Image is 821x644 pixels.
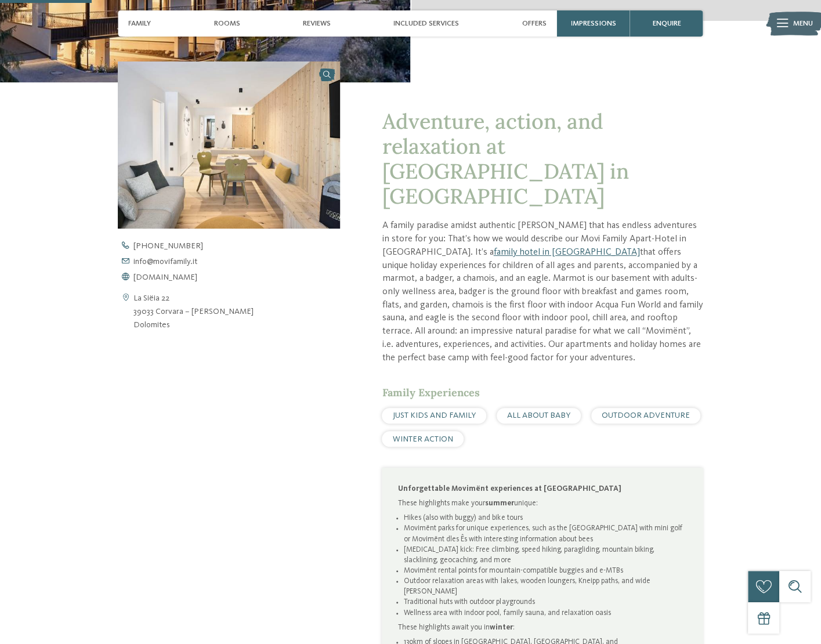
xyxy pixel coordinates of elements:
strong: Unforgettable Movimënt experiences at [GEOGRAPHIC_DATA] [398,485,621,493]
span: Offers [522,19,547,28]
li: Wellness area with indoor pool, family sauna, and relaxation oasis [404,608,688,618]
span: info@ movifamily. it [133,258,197,266]
span: enquire [652,19,681,28]
a: family hotel in [GEOGRAPHIC_DATA] [493,248,639,257]
strong: winter [490,624,513,631]
li: Outdoor relaxation areas with lakes, wooden loungers, Kneipp paths, and wide [PERSON_NAME] [404,576,688,597]
span: OUTDOOR ADVENTURE [602,411,690,419]
span: Rooms [214,19,240,28]
p: These highlights make your unique: [398,498,688,509]
li: Traditional huts with outdoor playgrounds [404,597,688,607]
a: [PHONE_NUMBER] [118,241,358,249]
span: [PHONE_NUMBER] [133,241,203,249]
span: ALL ABOUT BABY [507,411,570,419]
span: Impressions [571,19,616,28]
span: Reviews [303,19,331,28]
p: A family paradise amidst authentic [PERSON_NAME] that has endless adventures in store for you: Th... [382,219,703,364]
span: Included services [393,19,459,28]
li: Movimënt rental points for mountain-compatible buggies and e-MTBs [404,566,688,576]
li: Movimënt parks for unique experiences, such as the [GEOGRAPHIC_DATA] with mini golf or Movimënt d... [404,523,688,544]
span: Family Experiences [382,386,479,399]
a: [DOMAIN_NAME] [118,273,358,281]
p: These highlights await you in : [398,623,688,633]
span: Family [128,19,151,28]
li: Hikes (also with buggy) and bike tours [404,513,688,523]
span: [DOMAIN_NAME] [133,273,197,281]
img: A happy family holiday in Corvara [118,61,340,229]
strong: summer [485,500,514,507]
span: WINTER ACTION [393,435,453,443]
a: info@movifamily.it [118,258,358,266]
span: JUST KIDS AND FAMILY [393,411,476,419]
li: [MEDICAL_DATA] kick: Free climbing, speed hiking, paragliding, mountain biking, slacklining, geoc... [404,545,688,566]
span: Adventure, action, and relaxation at [GEOGRAPHIC_DATA] in [GEOGRAPHIC_DATA] [382,108,628,210]
address: La Siëia 22 39033 Corvara – [PERSON_NAME] Dolomites [133,292,254,332]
